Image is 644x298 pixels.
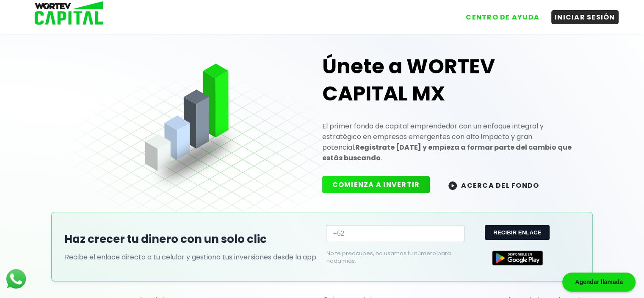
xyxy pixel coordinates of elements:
button: INICIAR SESIÓN [551,10,619,24]
h2: Haz crecer tu dinero con un solo clic [64,231,318,248]
a: CENTRO DE AYUDA [454,4,543,24]
div: Agendar llamada [562,273,636,292]
img: logos_whatsapp-icon.242b2217.svg [4,267,28,291]
p: No te preocupes, no usamos tu número para nada más. [326,250,451,265]
h1: Únete a WORTEV CAPITAL MX [322,53,580,107]
img: wortev-capital-acerca-del-fondo [448,181,457,190]
strong: Regístrate [DATE] y empieza a formar parte del cambio que estás buscando [322,142,572,163]
button: CENTRO DE AYUDA [462,10,543,24]
img: Google Play [492,251,543,265]
a: INICIAR SESIÓN [543,4,619,24]
p: Recibe el enlace directo a tu celular y gestiona tus inversiones desde la app. [65,252,318,262]
p: El primer fondo de capital emprendedor con un enfoque integral y estratégico en empresas emergent... [322,121,580,163]
button: ACERCA DEL FONDO [438,176,549,194]
button: COMIENZA A INVERTIR [322,176,430,193]
button: RECIBIR ENLACE [485,225,550,240]
a: COMIENZA A INVERTIR [322,180,439,189]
